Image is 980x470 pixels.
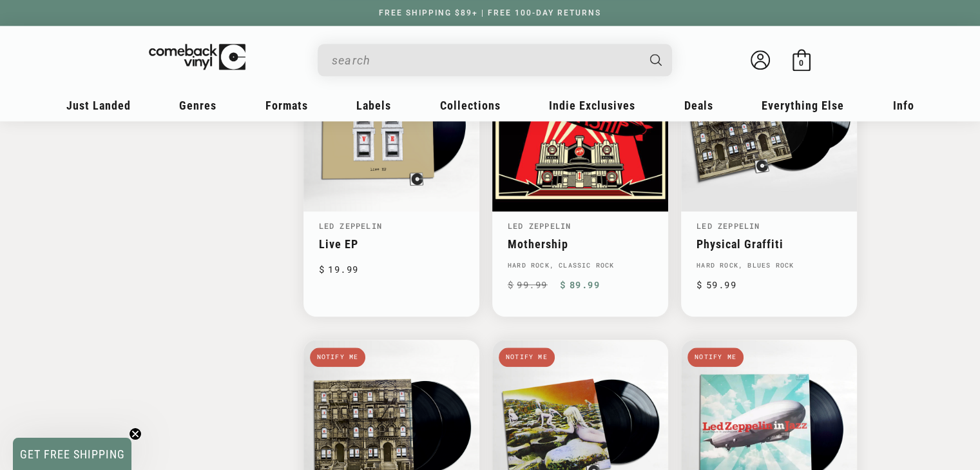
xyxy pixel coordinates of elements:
button: Search [639,44,673,76]
span: Genres [179,99,216,112]
span: Labels [356,99,391,112]
span: GET FREE SHIPPING [20,447,125,461]
a: Mothership [508,237,653,251]
a: Physical Graffiti [697,237,841,251]
span: Indie Exclusives [549,99,635,112]
span: Just Landed [66,99,131,112]
a: Led Zeppelin [319,220,382,231]
button: Close teaser [129,427,142,440]
span: 0 [799,58,803,68]
a: Live EP [319,237,464,251]
div: Search [318,44,672,76]
a: FREE SHIPPING $89+ | FREE 100-DAY RETURNS [366,8,614,17]
div: GET FREE SHIPPINGClose teaser [13,438,131,470]
span: Collections [440,99,501,112]
span: Everything Else [762,99,844,112]
span: Deals [684,99,713,112]
span: Info [893,99,914,112]
a: Led Zeppelin [697,220,760,231]
span: Formats [265,99,308,112]
input: search [332,47,637,73]
a: Led Zeppelin [508,220,571,231]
